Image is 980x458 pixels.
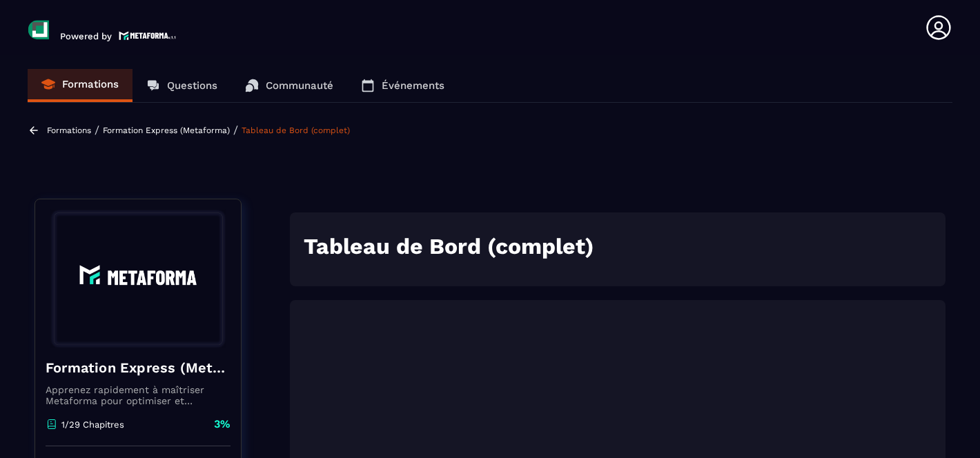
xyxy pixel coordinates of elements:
img: logo-branding [28,19,50,41]
a: Formation Express (Metaforma) [103,126,230,135]
a: Formations [28,69,133,102]
a: Formations [47,126,91,135]
p: Apprenez rapidement à maîtriser Metaforma pour optimiser et automatiser votre business. 🚀 [46,384,231,406]
p: 1/29 Chapitres [61,419,124,430]
strong: Tableau de Bord (complet) [304,233,594,259]
p: Powered by [60,31,112,41]
p: 3% [214,417,231,432]
img: logo [119,30,177,41]
span: / [95,123,99,137]
img: banner [46,210,231,348]
a: Événements [347,69,458,102]
h4: Formation Express (Metaforma) [46,358,231,377]
p: Formations [62,78,119,90]
span: / [233,123,238,137]
a: Tableau de Bord (complet) [242,126,350,135]
p: Événements [382,79,444,92]
a: Questions [133,69,231,102]
a: Communauté [231,69,347,102]
p: Questions [167,79,217,92]
p: Communauté [266,79,333,92]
